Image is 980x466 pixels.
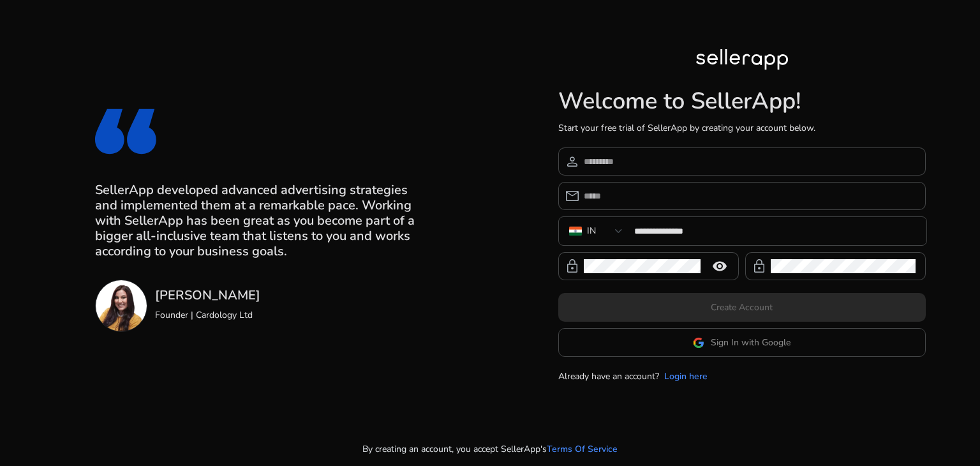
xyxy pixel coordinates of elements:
[565,154,580,169] span: person
[558,87,926,115] h1: Welcome to SellerApp!
[547,442,618,456] a: Terms Of Service
[752,259,767,274] span: lock
[95,183,422,259] h3: SellerApp developed advanced advertising strategies and implemented them at a remarkable pace. Wo...
[664,370,708,383] a: Login here
[565,188,580,204] span: email
[558,370,659,383] p: Already have an account?
[704,259,735,274] mat-icon: remove_red_eye
[587,224,596,238] div: IN
[558,121,926,135] p: Start your free trial of SellerApp by creating your account below.
[155,288,260,303] h3: [PERSON_NAME]
[155,308,260,322] p: Founder | Cardology Ltd
[565,259,580,274] span: lock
